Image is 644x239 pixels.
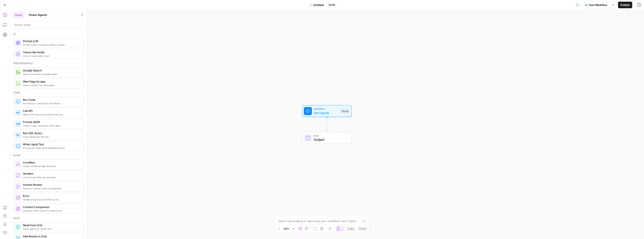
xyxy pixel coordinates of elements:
span: 120% [283,227,289,230]
span: Publish [620,3,630,7]
span: Output [314,137,347,142]
div: Inputs [340,109,349,113]
span: Call API [23,109,80,113]
span: Write Liquid Text [23,142,80,146]
span: Set Inputs [314,110,338,115]
span: Prompt LLMs to create or analyze content [23,43,80,46]
g: Edge from start to end [326,117,328,131]
span: Prompt LLM [23,39,80,43]
div: EndOutput [289,132,365,144]
span: Draft [329,3,335,7]
div: WorkflowSet InputsInputs [289,105,365,117]
div: Ai [13,32,84,36]
div: Data [13,216,84,220]
span: Compare HTML content for differences [23,209,80,212]
span: Loop through data sets and steps [23,176,80,179]
div: Web research [13,62,84,65]
button: Untitled [307,2,326,8]
span: End [314,134,347,137]
button: Power Agents [26,12,50,18]
span: Content Comparison [23,205,80,209]
span: Google Search [23,68,80,72]
span: Add Row(s) in Grid [23,234,80,238]
span: Convert audio/video to text [23,54,80,58]
span: Workflow [314,107,338,111]
button: Test Workflow [582,2,610,8]
span: Extract content from web pages [23,84,80,87]
span: Create a valid, structured JSON object [23,124,80,127]
span: Import data from AirOps Grid [23,227,80,231]
span: Handle and process workflow errors [23,198,80,201]
span: Read from Grid [23,223,80,227]
span: Search and retrieve Google results [23,72,80,76]
span: Copy [348,227,354,231]
span: Create conditional logic branches [23,164,80,168]
span: Run Python or JavaScript code blocks [23,102,80,105]
span: Make HTTP requests to external services [23,113,80,116]
span: Human Review [23,183,80,187]
span: Iteration [23,172,80,176]
span: Query databases with SQL [23,135,80,138]
span: Error [23,194,80,198]
span: Run Code [23,98,80,102]
button: Steps [12,12,25,18]
input: Search steps [14,23,83,27]
button: Copy [346,226,356,231]
span: Condition [23,160,80,164]
span: Process text using Liquid templating syntax [23,146,80,150]
button: Publish [618,2,632,8]
button: Paste [357,226,367,231]
img: vrinnnclop0vshvmafd7ip1g7ohf [16,207,20,211]
span: Test Workflow [589,3,607,7]
span: Pause for manual review and approval [23,187,80,190]
div: Flow [13,154,84,157]
span: Run SQL Query [23,131,80,135]
span: Paste [359,227,366,231]
span: Transcribe Audio [23,50,80,54]
span: Web Page Scrape [23,79,80,84]
span: Untitled [313,3,324,7]
span: Format JSON [23,120,80,124]
div: Code [13,91,84,95]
